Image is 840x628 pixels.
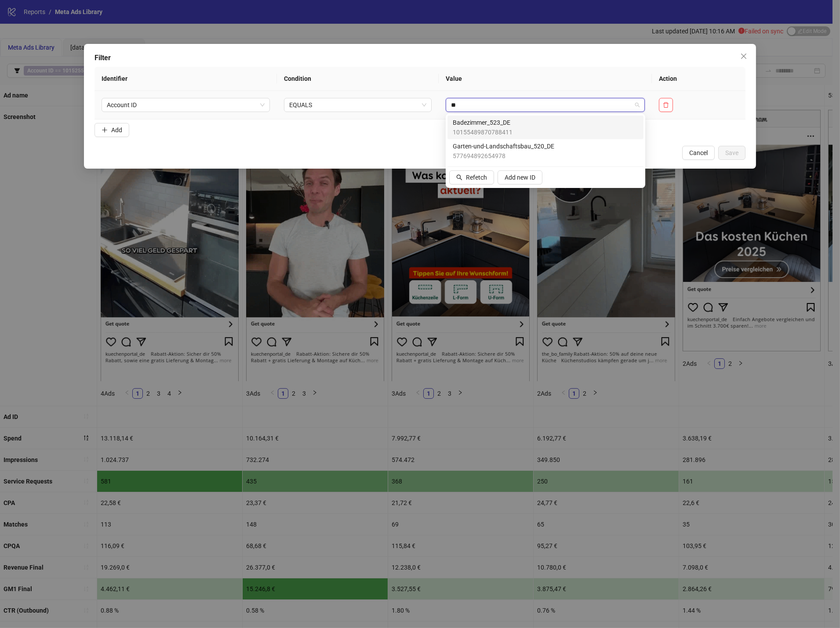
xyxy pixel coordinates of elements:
span: 577694892654978 [453,151,554,161]
button: Cancel [682,146,715,160]
span: EQUALS [289,98,426,112]
th: Identifier [95,67,277,91]
span: plus [102,127,108,133]
button: Close [737,49,751,63]
th: Action [652,67,745,91]
button: Add [95,123,129,137]
span: Refetch [466,174,487,181]
span: Cancel [689,149,708,156]
div: Badezimmer_523_DE [447,115,644,139]
span: Add [111,126,122,134]
span: search [456,174,462,180]
span: delete [663,102,669,108]
span: Add new ID [505,174,535,181]
span: Garten-und-Landschaftsbau_520_DE [453,141,554,151]
span: 10155489870788411 [453,127,513,137]
th: Value [439,67,652,91]
button: Save [718,146,745,160]
span: close [740,53,747,60]
span: Badezimmer_523_DE [453,118,513,127]
div: Garten-und-Landschaftsbau_520_DE [447,139,644,163]
th: Condition [277,67,439,91]
span: Account ID [107,98,265,112]
div: Filter [95,53,745,63]
button: Refetch [449,170,494,184]
button: Add new ID [498,170,542,184]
